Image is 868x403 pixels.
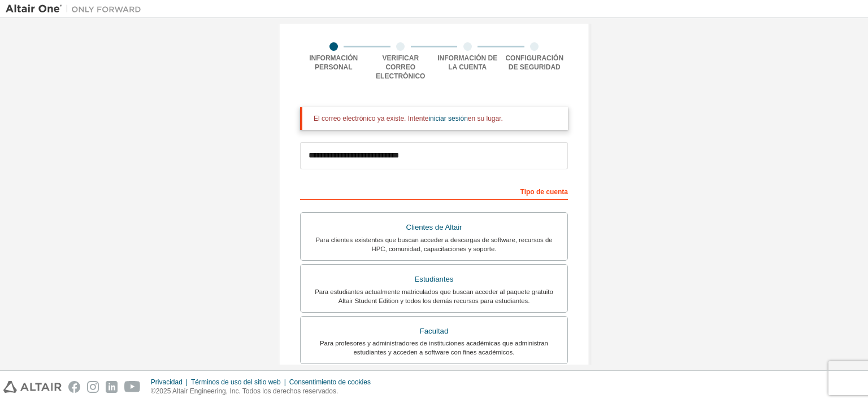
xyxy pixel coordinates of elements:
img: youtube.svg [124,381,141,393]
p: © [151,387,377,396]
div: Tipo de cuenta [300,182,568,200]
img: instagram.svg [87,381,99,393]
img: facebook.svg [68,381,80,393]
div: Para clientes existentes que buscan acceder a descargas de software, recursos de HPC, comunidad, ... [307,235,561,253]
div: Estudiantes [307,271,561,287]
div: Consentimiento de cookies [289,378,377,387]
a: iniciar sesión [428,115,467,122]
div: Privacidad [151,378,191,387]
div: Verificar correo electrónico [367,54,435,81]
img: Altair Uno [6,3,147,15]
div: Configuración de seguridad [501,54,568,72]
div: Facultad [307,323,561,339]
img: linkedin.svg [106,381,118,393]
font: 2025 Altair Engineering, Inc. Todos los derechos reservados. [156,387,338,395]
div: Información personal [300,54,367,72]
img: altair_logo.svg [3,381,62,393]
div: El correo electrónico ya existe. Intente en su lugar. [314,114,559,123]
div: Información de la cuenta [434,54,501,72]
div: Para profesores y administradores de instituciones académicas que administran estudiantes y acced... [307,339,561,357]
div: Clientes de Altair [307,220,561,235]
div: Términos de uso del sitio web [191,378,289,387]
div: Para estudiantes actualmente matriculados que buscan acceder al paquete gratuito Altair Student E... [307,287,561,305]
